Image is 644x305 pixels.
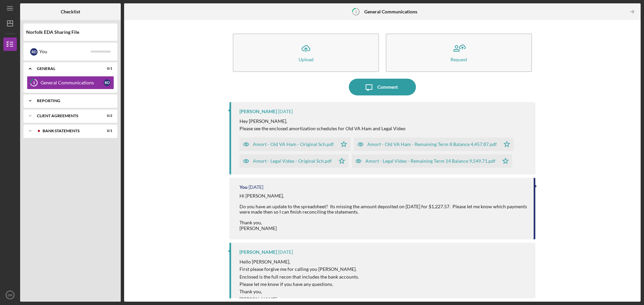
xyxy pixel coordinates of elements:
a: 1General CommunicationsRD [27,76,114,89]
time: 2025-04-16 18:59 [249,184,263,190]
div: Amort - Legal Video - Original Sch.pdf [253,158,332,164]
tspan: 1 [355,9,357,14]
b: General Communications [364,9,417,14]
button: Amort - Old VA Ham - Original Sch.pdf [239,138,351,151]
div: You [39,46,91,57]
p: Please let me know if you have any questions. [239,281,359,288]
div: Upload [299,57,314,62]
button: DR [3,288,17,302]
div: General Communications [41,80,104,85]
tspan: 1 [33,81,35,85]
button: Amort - Legal Video - Remaining Term 14 Balance 9,549.71.pdf [352,154,512,168]
text: DR [8,293,12,297]
div: 0 / 1 [100,67,112,71]
div: Comment [377,79,398,95]
div: R D [30,48,38,56]
div: 0 / 1 [100,129,112,133]
p: Hey [PERSON_NAME], [239,118,406,125]
p: Thank you, [239,288,359,295]
div: R D [104,79,110,86]
p: [PERSON_NAME] [239,296,359,303]
div: 0 / 2 [100,114,112,118]
p: Hello [PERSON_NAME], [239,258,359,265]
div: Amort - Old VA Ham - Original Sch.pdf [253,142,334,147]
p: Please see the enclosed amortization schedules for Old VA Ham and Legal Video [239,125,406,132]
div: Reporting [37,99,109,103]
time: 2025-07-22 15:12 [278,109,293,114]
div: [PERSON_NAME] [239,249,277,255]
time: 2025-02-13 15:01 [278,249,293,255]
div: General [37,67,96,71]
p: Enclosed is the full recon that includes the bank accounts. [239,273,359,281]
div: Amort - Old VA Ham - Remaining Term 8 Balance 4,457.87.pdf [367,142,497,147]
div: Client Agreements [37,114,96,118]
div: [PERSON_NAME] [239,109,277,114]
button: Amort - Old VA Ham - Remaining Term 8 Balance 4,457.87.pdf [354,138,514,151]
button: Comment [349,79,416,95]
div: Request [450,57,467,62]
div: You [239,184,248,190]
div: Hi [PERSON_NAME], Do you have an update to the spreadsheet? Its missing the amount deposited on [... [239,193,527,231]
div: Amort - Legal Video - Remaining Term 14 Balance 9,549.71.pdf [365,158,495,164]
p: First please forgive me for calling you [PERSON_NAME]. [239,265,359,273]
div: Bank Statements [43,129,96,133]
b: Checklist [61,9,80,14]
button: Amort - Legal Video - Original Sch.pdf [239,154,348,168]
div: Norfolk EDA Sharing File [26,29,115,35]
button: Request [386,33,532,72]
button: Upload [233,33,379,72]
